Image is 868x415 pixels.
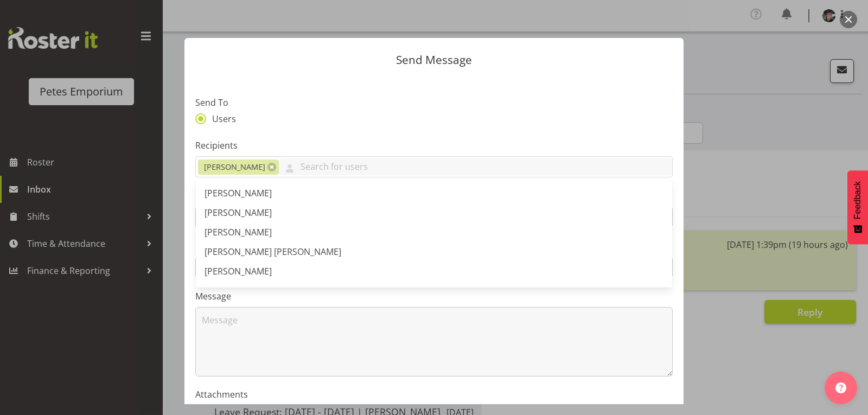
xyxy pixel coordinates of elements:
span: [PERSON_NAME] [PERSON_NAME] [205,246,341,258]
button: Feedback - Show survey [847,170,868,244]
span: [PERSON_NAME] [205,285,272,297]
p: Send Message [195,54,673,66]
a: [PERSON_NAME] [PERSON_NAME] [196,242,672,261]
input: Subject [195,257,673,278]
label: Send Via [195,189,673,202]
label: Send To [195,96,673,109]
a: [PERSON_NAME] [196,222,672,242]
label: Message [195,290,673,303]
a: [PERSON_NAME] [196,203,672,222]
label: Subject [195,239,673,252]
a: [PERSON_NAME] [196,261,672,281]
span: [PERSON_NAME] [204,161,265,173]
span: Feedback [853,181,863,219]
span: [PERSON_NAME] [205,226,272,238]
span: [PERSON_NAME] [205,265,272,277]
span: [PERSON_NAME] [205,187,272,199]
input: Search for users [279,158,672,175]
img: help-xxl-2.png [835,382,846,393]
a: [PERSON_NAME] [196,183,672,203]
label: Attachments [195,388,673,401]
span: [PERSON_NAME] [205,207,272,219]
span: Users [206,113,236,124]
a: [PERSON_NAME] [196,281,672,301]
label: Recipients [195,139,673,152]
